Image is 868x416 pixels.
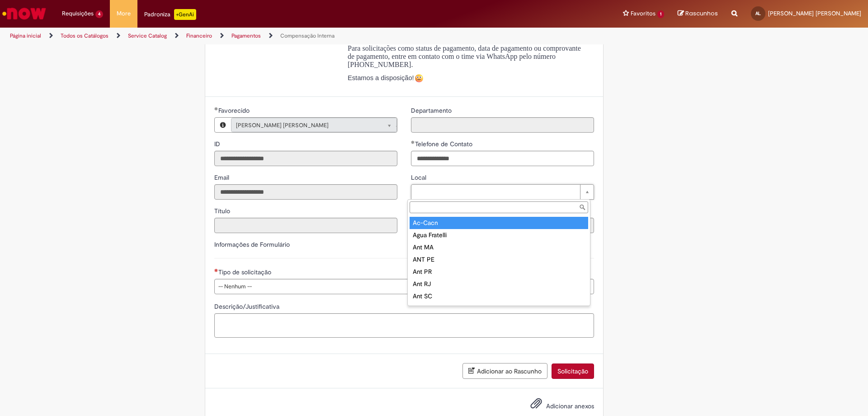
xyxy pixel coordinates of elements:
[410,278,588,290] div: Ant RJ
[410,241,588,253] div: Ant MA
[410,266,588,278] div: Ant PR
[410,302,588,315] div: Antigo CDD Mooca
[410,217,588,229] div: Ac-Cacn
[410,229,588,241] div: Agua Fratelli
[408,215,590,306] ul: Local
[410,290,588,302] div: Ant SC
[410,253,588,266] div: ANT PE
